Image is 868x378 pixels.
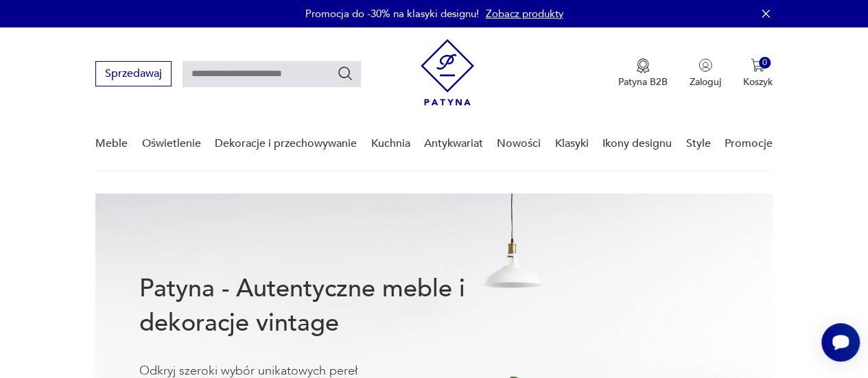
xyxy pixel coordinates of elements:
[602,117,672,170] a: Ikony designu
[421,39,474,106] img: Patyna - sklep z meblami i dekoracjami vintage
[371,117,410,170] a: Kuchnia
[618,58,668,88] button: Patyna B2B
[685,117,710,170] a: Style
[305,7,479,21] p: Promocja do -30% na klasyki designu!
[497,117,541,170] a: Nowości
[424,117,483,170] a: Antykwariat
[690,58,721,88] button: Zaloguj
[95,61,172,86] button: Sprzedawaj
[337,65,353,82] button: Szukaj
[743,75,773,88] p: Koszyk
[759,57,771,69] div: 0
[215,117,357,170] a: Dekoracje i przechowywanie
[618,58,668,88] a: Ikona medaluPatyna B2B
[555,117,589,170] a: Klasyki
[821,323,860,362] iframe: Smartsupp widget button
[95,70,172,80] a: Sprzedawaj
[95,117,128,170] a: Meble
[139,272,504,340] h1: Patyna - Autentyczne meble i dekoracje vintage
[699,58,712,72] img: Ikonka użytkownika
[142,117,201,170] a: Oświetlenie
[486,7,563,21] a: Zobacz produkty
[743,58,773,88] button: 0Koszyk
[636,58,650,73] img: Ikona medalu
[618,75,668,88] p: Patyna B2B
[690,75,721,88] p: Zaloguj
[751,58,764,72] img: Ikona koszyka
[725,117,773,170] a: Promocje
